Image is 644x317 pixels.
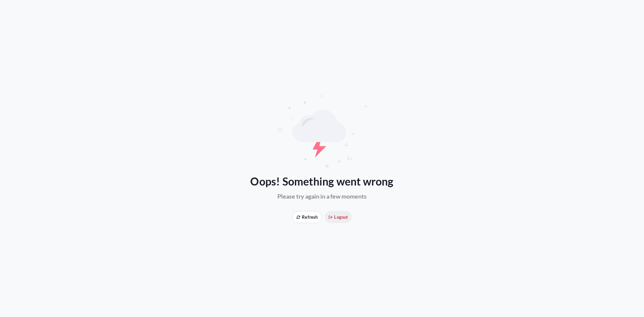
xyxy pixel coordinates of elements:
span: Please try again in a few moments [277,192,367,200]
span: Logout [329,214,348,220]
button: Refresh [292,211,322,223]
span: Oops! Something went wrong [250,173,393,190]
span: Refresh [297,214,318,220]
button: Logout [325,211,352,223]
